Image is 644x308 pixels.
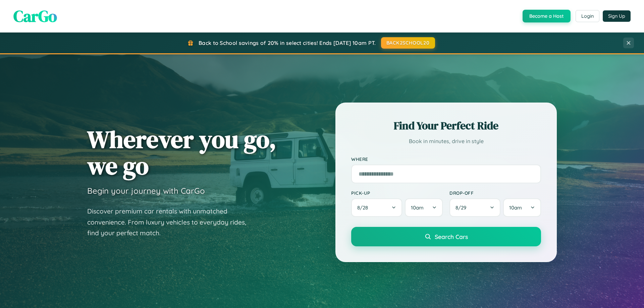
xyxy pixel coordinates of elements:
button: BACK2SCHOOL20 [381,37,435,49]
span: CarGo [13,5,57,27]
span: 10am [509,204,522,211]
span: Back to School savings of 20% in select cities! Ends [DATE] 10am PT. [199,40,376,46]
h1: Wherever you go, we go [87,126,276,179]
h3: Begin your journey with CarGo [87,186,205,196]
button: Become a Host [523,10,571,22]
button: 8/29 [449,198,500,217]
label: Drop-off [449,190,541,196]
label: Where [351,156,541,162]
button: 8/28 [351,198,402,217]
span: 8 / 28 [357,204,371,211]
p: Book in minutes, drive in style [351,136,541,146]
p: Discover premium car rentals with unmatched convenience. From luxury vehicles to everyday rides, ... [87,206,255,239]
span: 10am [411,204,424,211]
span: 8 / 29 [455,204,470,211]
label: Pick-up [351,190,443,196]
span: Search Cars [435,233,468,240]
h2: Find Your Perfect Ride [351,118,541,133]
button: Login [576,10,599,22]
button: 10am [503,198,541,217]
button: Search Cars [351,227,541,246]
button: Sign Up [603,10,631,22]
button: 10am [405,198,443,217]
